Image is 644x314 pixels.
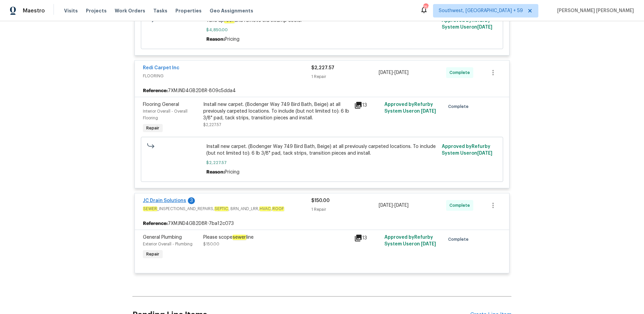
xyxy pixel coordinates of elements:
[449,202,473,209] span: Complete
[554,7,634,14] span: [PERSON_NAME] [PERSON_NAME]
[311,73,379,80] div: 1 Repair
[311,66,334,70] span: $2,227.57
[206,159,438,166] span: $2,227.57
[225,37,239,42] span: Pricing
[206,170,225,174] span: Reason:
[311,198,330,203] span: $150.00
[448,236,471,243] span: Complete
[423,4,428,11] div: 756
[442,144,492,156] span: Approved by Refurby System User on
[210,7,253,14] span: Geo Assignments
[379,202,409,209] span: -
[143,242,193,246] span: Exterior Overall - Plumbing
[232,235,246,240] em: sewer
[143,235,182,240] span: General Plumbing
[143,66,179,70] a: Redi Carpet Inc
[86,7,107,14] span: Projects
[64,7,78,14] span: Visits
[379,69,409,76] span: -
[354,101,380,109] div: 13
[188,197,195,204] div: 3
[272,206,284,211] em: ROOF
[225,170,239,174] span: Pricing
[143,198,186,203] a: JC Drain Solutions
[379,203,393,208] span: [DATE]
[449,69,473,76] span: Complete
[259,206,271,211] em: HVAC
[135,85,509,97] div: 7XMJND4GB2D8R-809c5dda4
[153,8,167,13] span: Tasks
[354,234,380,242] div: 13
[477,25,492,30] span: [DATE]
[311,206,379,213] div: 1 Repair
[143,206,157,211] em: SEWER
[439,7,523,14] span: Southwest, [GEOGRAPHIC_DATA] + 59
[384,102,436,114] span: Approved by Refurby System User on
[384,235,436,246] span: Approved by Refurby System User on
[214,206,228,211] em: SEPTIC
[448,103,471,110] span: Complete
[143,73,311,79] span: FLOORING
[23,7,45,14] span: Maestro
[144,251,162,258] span: Repair
[203,242,219,246] span: $150.00
[206,27,438,33] span: $4,850.00
[421,109,436,114] span: [DATE]
[135,218,509,230] div: 7XMJND4GB2D8R-7ba12c073
[203,123,221,127] span: $2,227.57
[143,102,179,107] span: Flooring General
[203,101,350,121] div: Install new carpet. (Bodenger Way 749 Bird Bath, Beige) at all previously carpeted locations. To ...
[394,203,409,208] span: [DATE]
[379,70,393,75] span: [DATE]
[115,7,145,14] span: Work Orders
[143,220,168,227] b: Reference:
[394,70,409,75] span: [DATE]
[206,37,225,42] span: Reason:
[477,151,492,156] span: [DATE]
[143,87,168,94] b: Reference:
[421,242,436,246] span: [DATE]
[203,234,350,241] div: Please scope line
[144,125,162,131] span: Repair
[143,205,311,212] span: _INSPECTIONS_AND_REPAIRS, , BRN_AND_LRR, ,
[175,7,202,14] span: Properties
[143,109,187,120] span: Interior Overall - Overall Flooring
[206,143,438,157] span: Install new carpet. (Bodenger Way 749 Bird Bath, Beige) at all previously carpeted locations. To ...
